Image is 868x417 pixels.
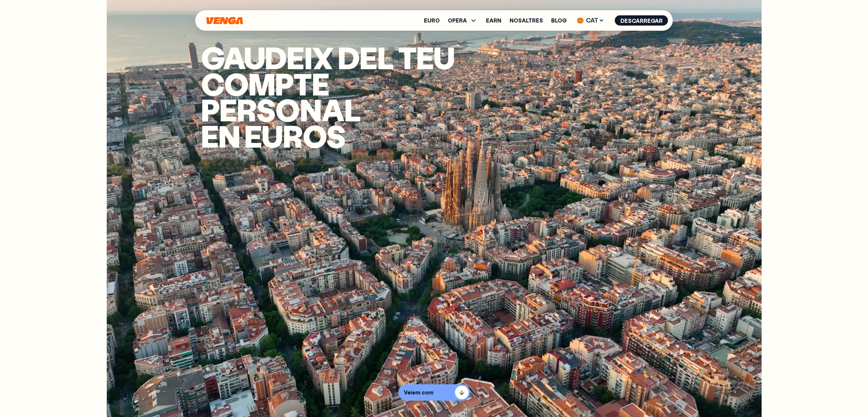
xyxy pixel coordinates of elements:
[551,18,567,23] a: Blog
[398,384,470,401] button: Veiem com
[404,389,433,396] p: Veiem com
[448,16,478,25] span: OPERA
[424,18,440,23] a: Euro
[577,17,584,24] img: flag-cat
[486,18,501,23] a: Earn
[615,15,668,26] button: Descarregar
[448,18,467,23] span: OPERA
[510,18,543,23] a: Nosaltres
[575,15,607,26] span: CAT
[201,44,491,149] h1: Gaudeix del teu compte PERSONAL en euros
[206,17,244,25] svg: Inici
